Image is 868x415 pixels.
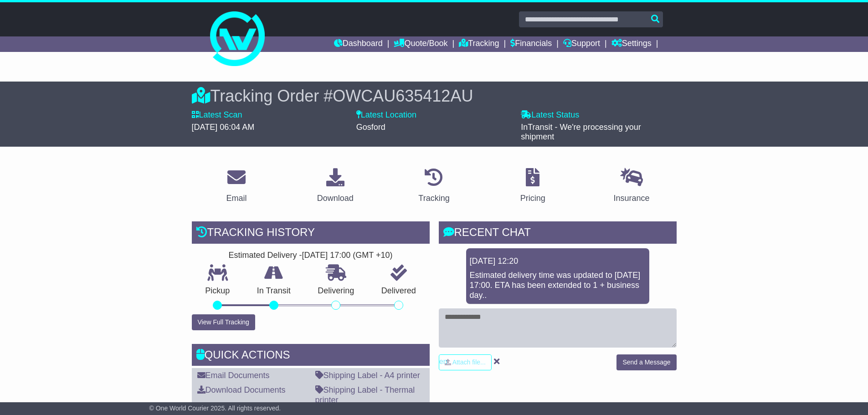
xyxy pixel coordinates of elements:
[226,192,247,205] div: Email
[470,256,646,266] div: [DATE] 12:20
[334,36,383,52] a: Dashboard
[356,123,385,132] span: Gosford
[333,87,473,105] span: OWCAU635412AU
[243,286,304,296] p: In Transit
[192,110,242,120] label: Latest Scan
[439,221,677,246] div: RECENT CHAT
[302,251,393,261] div: [DATE] 17:00 (GMT +10)
[521,123,641,142] span: InTransit - We're processing your shipment
[192,314,255,330] button: View Full Tracking
[192,123,255,132] span: [DATE] 06:04 AM
[368,286,430,296] p: Delivered
[563,36,600,52] a: Support
[304,286,368,296] p: Delivering
[394,36,447,52] a: Quote/Book
[514,165,551,208] a: Pricing
[149,405,281,412] span: © One World Courier 2025. All rights reserved.
[611,36,652,52] a: Settings
[510,36,552,52] a: Financials
[192,286,244,296] p: Pickup
[520,192,545,205] div: Pricing
[192,344,430,369] div: Quick Actions
[521,110,579,120] label: Latest Status
[608,165,656,208] a: Insurance
[459,36,499,52] a: Tracking
[197,371,270,380] a: Email Documents
[356,110,416,120] label: Latest Location
[412,165,455,208] a: Tracking
[614,192,650,205] div: Insurance
[192,86,677,106] div: Tracking Order #
[197,385,286,395] a: Download Documents
[220,165,252,208] a: Email
[315,385,415,405] a: Shipping Label - Thermal printer
[616,354,676,370] button: Send a Message
[317,192,354,205] div: Download
[192,251,430,261] div: Estimated Delivery -
[418,192,449,205] div: Tracking
[192,221,430,246] div: Tracking history
[311,165,360,208] a: Download
[470,271,646,300] div: Estimated delivery time was updated to [DATE] 17:00. ETA has been extended to 1 + business day..
[315,371,420,380] a: Shipping Label - A4 printer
